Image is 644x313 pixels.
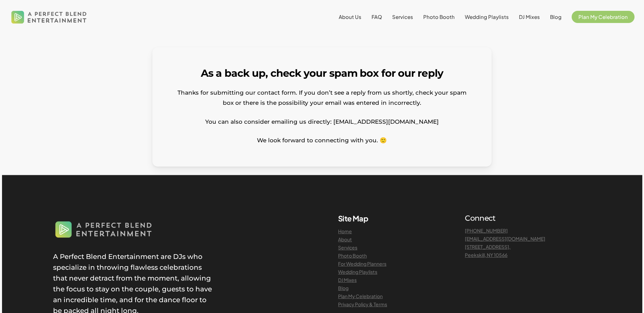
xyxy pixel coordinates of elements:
[173,88,471,117] p: Thanks for submitting our contact form. If you don’t see a reply from us shortly, check your spam...
[173,135,471,145] p: We look forward to connecting with you. 🙂
[338,285,349,291] a: Blog
[392,14,413,20] a: Services
[519,14,540,20] span: DJ Mixes
[465,14,509,20] span: Wedding Playlists
[338,228,352,234] a: Home
[465,236,545,242] a: [EMAIL_ADDRESS][DOMAIN_NAME]
[465,14,509,20] a: Wedding Playlists
[173,117,471,136] p: You can also consider emailing us directly: [EMAIL_ADDRESS][DOMAIN_NAME]
[423,14,455,20] span: Photo Booth
[392,14,413,20] span: Services
[338,293,383,299] a: Plan My Celebration
[9,5,89,29] img: A Perfect Blend Entertainment
[338,214,368,223] b: Site Map
[465,227,508,234] a: [PHONE_NUMBER]
[338,301,387,307] a: Privacy Policy & Terms
[339,14,361,20] span: About Us
[578,14,628,20] span: Plan My Celebration
[338,277,357,283] a: DJ Mixes
[339,14,361,20] a: About Us
[338,244,357,250] a: Services
[465,244,510,258] a: [STREET_ADDRESS],Peekskill, NY 10566
[550,14,562,20] a: Blog
[338,236,352,242] a: About
[372,14,382,20] span: FAQ
[465,214,591,223] h4: Connect
[423,14,455,20] a: Photo Booth
[338,269,377,275] a: Wedding Playlists
[338,252,367,259] a: Photo Booth
[338,261,386,267] a: For Wedding Planners
[519,14,540,20] a: DJ Mixes
[550,14,562,20] span: Blog
[572,14,635,20] a: Plan My Celebration
[372,14,382,20] a: FAQ
[173,68,471,78] h1: As a back up, check your spam box for our reply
